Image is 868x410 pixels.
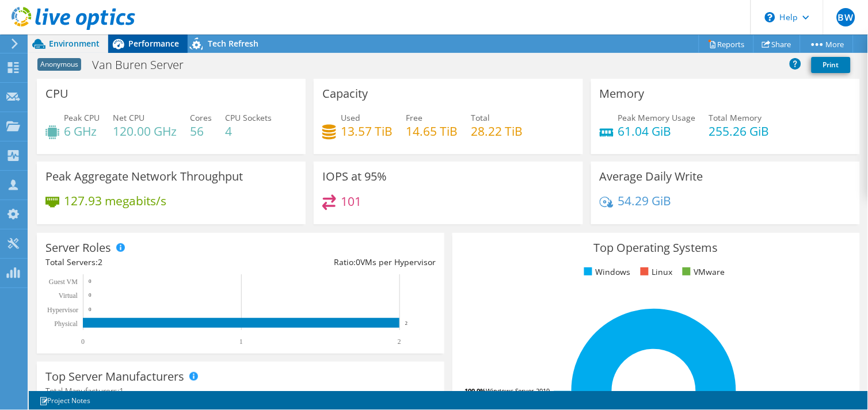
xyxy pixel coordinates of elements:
[241,256,436,269] div: Ratio: VMs per Hypervisor
[87,59,201,71] h1: Van Buren Server
[45,370,184,383] h3: Top Server Manufacturers
[45,385,436,397] h4: Total Manufacturers:
[680,266,725,278] li: VMware
[45,170,243,183] h3: Peak Aggregate Network Throughput
[119,385,124,396] span: 1
[47,306,78,314] text: Hypervisor
[59,292,78,300] text: Virtual
[54,320,78,328] text: Physical
[190,112,212,123] span: Cores
[765,12,775,22] svg: \n
[837,8,855,26] span: BW
[89,292,92,298] text: 0
[89,278,92,284] text: 0
[812,57,851,73] a: Print
[461,242,851,254] h3: Top Operating Systems
[341,112,360,123] span: Used
[618,194,672,207] h4: 54.29 GiB
[128,38,179,49] span: Performance
[753,35,801,53] a: Share
[465,386,486,395] tspan: 100.0%
[113,125,177,137] h4: 120.00 GHz
[618,112,696,123] span: Peak Memory Usage
[406,125,458,137] h4: 14.65 TiB
[322,87,368,100] h3: Capacity
[190,125,212,137] h4: 56
[800,35,854,53] a: More
[709,125,770,137] h4: 255.26 GiB
[341,125,393,137] h4: 13.57 TiB
[322,170,387,183] h3: IOPS at 95%
[49,38,100,49] span: Environment
[638,266,672,278] li: Linux
[31,393,98,408] a: Project Notes
[341,195,361,208] h4: 101
[81,338,85,346] text: 0
[64,125,100,137] h4: 6 GHz
[699,35,754,53] a: Reports
[37,58,81,71] span: Anonymous
[486,386,550,395] tspan: Windows Server 2019
[225,112,272,123] span: CPU Sockets
[356,256,360,267] span: 0
[398,338,401,346] text: 2
[225,125,272,137] h4: 4
[600,87,645,100] h3: Memory
[49,278,78,286] text: Guest VM
[64,194,166,207] h4: 127.93 megabits/s
[406,112,422,123] span: Free
[581,266,630,278] li: Windows
[600,170,703,183] h3: Average Daily Write
[45,256,241,269] div: Total Servers:
[45,242,111,254] h3: Server Roles
[471,125,523,137] h4: 28.22 TiB
[405,320,408,326] text: 2
[471,112,490,123] span: Total
[98,256,102,267] span: 2
[89,306,92,312] text: 0
[113,112,144,123] span: Net CPU
[208,38,258,49] span: Tech Refresh
[618,125,696,137] h4: 61.04 GiB
[239,338,243,346] text: 1
[45,87,68,100] h3: CPU
[709,112,762,123] span: Total Memory
[64,112,100,123] span: Peak CPU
